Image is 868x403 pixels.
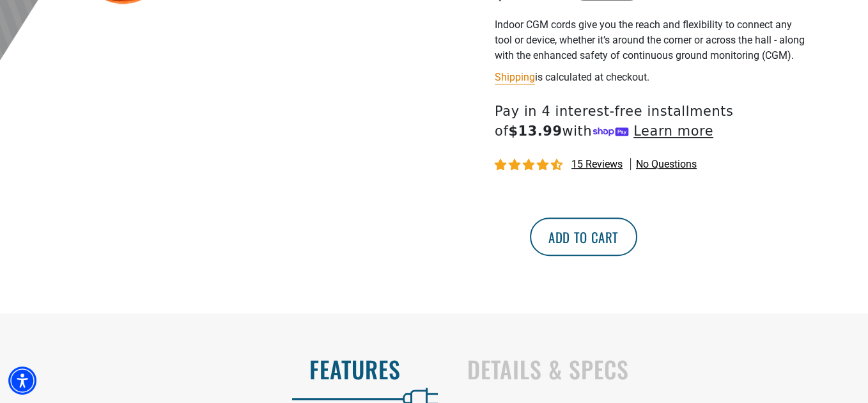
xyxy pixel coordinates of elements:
[495,68,808,86] div: is calculated at checkout.
[495,159,565,171] span: 4.40 stars
[467,356,841,383] h2: Details & Specs
[571,158,623,170] span: 15 reviews
[530,217,637,256] button: Add to cart
[8,367,36,395] div: Accessibility Menu
[636,157,697,171] span: No questions
[27,356,401,383] h2: Features
[495,19,805,61] span: Indoor CGM cords give you the reach and flexibility to connect any tool or device, whether it’s a...
[495,71,535,83] a: Shipping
